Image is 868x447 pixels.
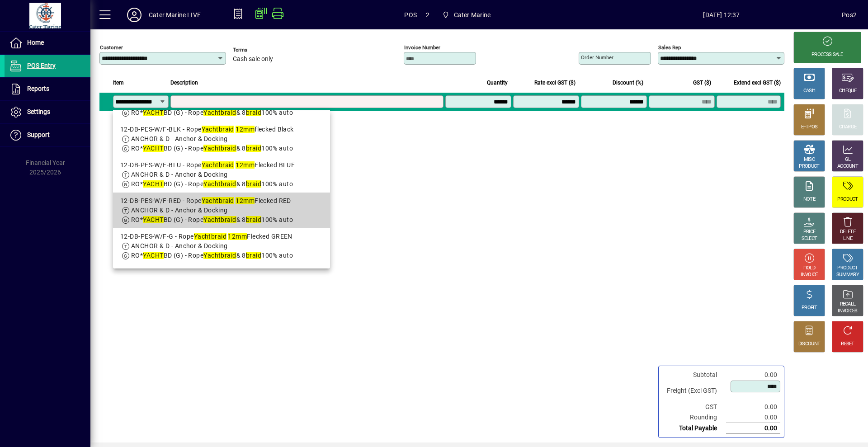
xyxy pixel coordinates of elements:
[203,252,221,259] em: Yacht
[837,196,858,203] div: PRODUCT
[798,341,820,348] div: DISCOUNT
[802,305,817,311] div: PROFIT
[246,145,261,152] em: braid
[487,78,508,88] span: Quantity
[246,252,261,259] em: braid
[5,78,90,100] a: Reports
[27,131,50,138] span: Support
[404,8,417,22] span: POS
[113,157,330,193] mat-option: 12-DB-PES-W/F-BLU - Rope Yachtbraid 12mm Flecked BLUE
[843,235,852,242] div: LINE
[202,161,219,169] em: Yacht
[802,235,817,242] div: SELECT
[662,423,726,434] td: Total Payable
[202,197,219,204] em: Yacht
[100,44,123,51] mat-label: Customer
[203,216,221,223] em: Yacht
[233,47,287,53] span: Terms
[246,109,261,116] em: braid
[842,8,857,22] div: Pos2
[845,156,851,163] div: GL
[804,156,815,163] div: MISC
[194,233,211,240] em: Yacht
[801,124,818,131] div: EFTPOS
[170,78,198,88] span: Description
[233,56,273,63] span: Cash sale only
[693,78,711,88] span: GST ($)
[120,125,323,134] div: 12-DB-PES-W/F-BLK - Rope flecked Black
[27,108,50,115] span: Settings
[221,252,236,259] em: braid
[143,180,163,188] em: YACHT
[120,268,323,277] div: 12-DB-PES-COL-BLK - Rope solid BLACK
[662,380,726,402] td: Freight (Excl GST)
[803,196,815,203] div: NOTE
[27,85,49,92] span: Reports
[836,272,859,278] div: SUMMARY
[662,412,726,423] td: Rounding
[120,7,149,23] button: Profile
[613,78,643,88] span: Discount (%)
[131,135,228,142] span: ANCHOR & D - Anchor & Docking
[662,402,726,412] td: GST
[534,78,576,88] span: Rate excl GST ($)
[726,370,780,380] td: 0.00
[5,101,90,123] a: Settings
[143,252,163,259] em: YACHT
[726,402,780,412] td: 0.00
[246,180,261,188] em: braid
[131,207,228,214] span: ANCHOR & D - Anchor & Docking
[131,145,293,152] span: RO* BD (G) - Rope & 8 100% auto
[454,8,491,22] span: Cater Marine
[113,228,330,264] mat-option: 12-DB-PES-W/F-G - Rope Yachtbraid 12mm Flecked GREEN
[726,423,780,434] td: 0.00
[219,197,234,204] em: braid
[113,264,330,300] mat-option: 12-DB-PES-COL-BLK - Rope Yachtbraid 12mm solid BLACK
[236,197,255,204] em: 12mm
[143,216,163,223] em: YACHT
[601,8,842,22] span: [DATE] 12:37
[837,265,858,272] div: PRODUCT
[426,8,429,22] span: 2
[837,163,858,170] div: ACCOUNT
[131,216,293,223] span: RO* BD (G) - Rope & 8 100% auto
[143,145,163,152] em: YACHT
[5,32,90,54] a: Home
[131,242,228,249] span: ANCHOR & D - Anchor & Docking
[803,88,815,94] div: CASH
[203,145,221,152] em: Yacht
[839,124,857,131] div: CHARGE
[404,44,440,51] mat-label: Invoice number
[236,126,255,133] em: 12mm
[801,272,817,278] div: INVOICE
[221,216,236,223] em: braid
[131,180,293,188] span: RO* BD (G) - Rope & 8 100% auto
[726,412,780,423] td: 0.00
[113,78,124,88] span: Item
[131,109,293,116] span: RO* BD (G) - Rope & 8 100% auto
[120,232,323,241] div: 12-DB-PES-W/F-G - Rope Flecked GREEN
[211,233,226,240] em: braid
[840,229,855,235] div: DELETE
[27,39,44,46] span: Home
[799,163,819,170] div: PRODUCT
[581,54,613,61] mat-label: Order number
[662,370,726,380] td: Subtotal
[221,145,236,152] em: braid
[149,8,201,22] div: Cater Marine LIVE
[120,160,323,170] div: 12-DB-PES-W/F-BLU - Rope Flecked BLUE
[143,109,163,116] em: YACHT
[203,180,221,188] em: Yacht
[841,341,854,348] div: RESET
[734,78,781,88] span: Extend excl GST ($)
[221,109,236,116] em: braid
[236,161,255,169] em: 12mm
[219,126,234,133] em: braid
[120,196,323,206] div: 12-DB-PES-W/F-RED - Rope Flecked RED
[5,124,90,146] a: Support
[221,180,236,188] em: braid
[113,121,330,157] mat-option: 12-DB-PES-W/F-BLK - Rope Yachtbraid 12mm flecked Black
[203,109,221,116] em: Yacht
[113,193,330,228] mat-option: 12-DB-PES-W/F-RED - Rope Yachtbraid 12mm Flecked RED
[439,7,495,23] span: Cater Marine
